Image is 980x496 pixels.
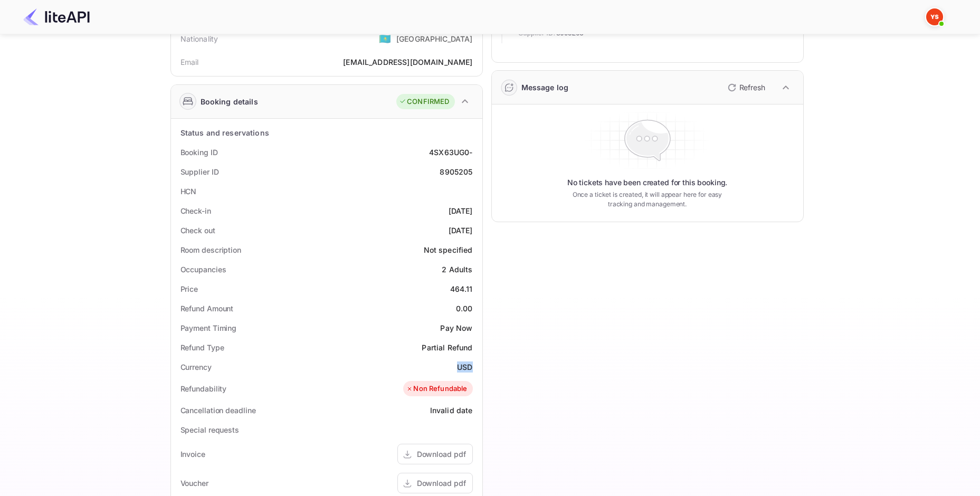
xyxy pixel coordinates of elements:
[442,264,472,275] div: 2 Adults
[422,342,472,353] div: Partial Refund
[564,190,731,209] p: Once a ticket is created, it will appear here for easy tracking and management.
[180,147,218,158] div: Booking ID
[180,424,239,435] div: Special requests
[429,147,472,158] div: 4SX63UG0-
[180,244,241,255] div: Room description
[180,186,197,197] div: HCN
[449,205,473,216] div: [DATE]
[180,264,226,275] div: Occupancies
[430,405,473,416] div: Invalid date
[567,177,728,188] p: No tickets have been created for this booking.
[180,478,208,489] div: Voucher
[440,322,472,333] div: Pay Now
[521,82,569,93] div: Message log
[417,478,466,489] div: Download pdf
[180,383,227,394] div: Refundability
[180,449,205,460] div: Invoice
[440,166,472,177] div: 8905205
[379,29,391,48] span: United States
[449,225,473,236] div: [DATE]
[180,342,224,353] div: Refund Type
[180,205,211,216] div: Check-in
[343,56,472,68] div: [EMAIL_ADDRESS][DOMAIN_NAME]
[180,303,234,314] div: Refund Amount
[926,8,943,25] img: Yandex Support
[457,361,472,373] div: USD
[399,97,449,107] div: CONFIRMED
[180,225,215,236] div: Check out
[424,244,473,255] div: Not specified
[180,127,269,138] div: Status and reservations
[739,82,765,93] p: Refresh
[456,303,473,314] div: 0.00
[180,56,199,68] div: Email
[23,8,90,25] img: LiteAPI Logo
[450,283,473,294] div: 464.11
[396,33,473,44] div: [GEOGRAPHIC_DATA]
[180,405,256,416] div: Cancellation deadline
[180,322,237,333] div: Payment Timing
[201,96,258,107] div: Booking details
[180,166,219,177] div: Supplier ID
[180,283,198,294] div: Price
[180,361,212,373] div: Currency
[417,449,466,460] div: Download pdf
[406,384,467,394] div: Non Refundable
[721,79,769,96] button: Refresh
[180,33,218,44] div: Nationality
